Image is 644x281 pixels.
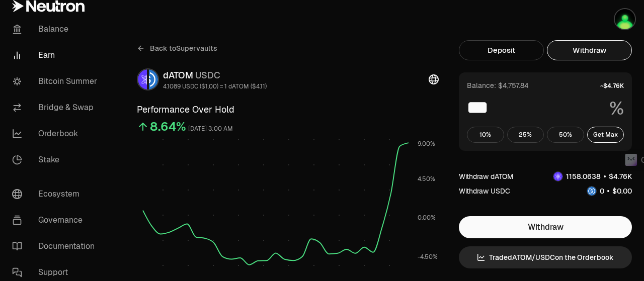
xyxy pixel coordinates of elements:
a: Earn [4,42,109,68]
a: Balance [4,16,109,42]
button: Withdraw [547,40,632,60]
a: Governance [4,207,109,233]
img: Kycka wallet [615,9,635,29]
button: Get Max [587,127,624,143]
tspan: 9.00% [418,140,435,148]
img: dATOM Logo [553,172,562,181]
img: dATOM Logo [138,69,147,89]
div: 8.64% [150,119,186,135]
a: Stake [4,147,109,173]
button: 50% [547,127,584,143]
tspan: 4.50% [418,175,435,183]
button: 25% [507,127,544,143]
div: dATOM [163,68,267,82]
a: Ecosystem [4,181,109,207]
a: Bridge & Swap [4,95,109,121]
div: Balance: $4,757.84 [467,80,529,90]
h3: Performance Over Hold [137,103,439,117]
div: [DATE] 3:00 AM [188,123,233,135]
span: USDC [195,69,220,81]
div: 4.1089 USDC ($1.00) = 1 dATOM ($4.11) [163,82,267,90]
button: Withdraw [459,216,632,238]
tspan: -4.50% [418,253,438,261]
a: Back toSupervaults [137,40,217,56]
div: Withdraw USDC [459,186,510,196]
img: USDC Logo [149,69,158,89]
button: Deposit [459,40,544,60]
a: Orderbook [4,121,109,147]
a: Documentation [4,233,109,259]
button: 10% [467,127,504,143]
span: Back to Supervaults [150,43,217,53]
tspan: 0.00% [418,214,436,222]
span: % [609,99,624,119]
a: TradedATOM/USDCon the Orderbook [459,246,632,268]
a: Bitcoin Summer [4,68,109,95]
div: Withdraw dATOM [459,171,513,181]
img: USDC Logo [587,186,596,196]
